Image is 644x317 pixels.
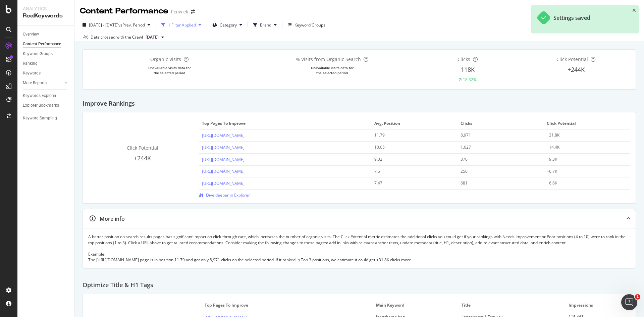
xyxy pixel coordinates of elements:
[461,120,540,126] span: Clicks
[127,145,158,151] span: Click Potential
[80,5,168,17] div: Content Performance
[143,33,167,41] button: [DATE]
[23,92,56,99] div: Keywords Explorer
[309,65,355,75] div: Unavailable visits data for the selected period
[260,22,271,28] span: Brand
[547,156,620,162] div: +9.3K
[205,302,369,308] span: Top pages to improve
[458,56,470,62] span: Clicks
[159,19,204,30] button: 1 Filter Applied
[621,294,637,310] iframe: Intercom live chat
[91,34,143,40] div: Data crossed with the Crawl
[547,132,620,138] div: +31.8K
[202,133,245,138] a: [URL][DOMAIN_NAME]
[23,115,57,122] div: Keyword Sampling
[83,100,135,107] h2: Improve Rankings
[547,144,620,150] div: +14.4K
[376,302,454,308] span: Main Keyword
[296,56,368,63] div: % Visits from Organic Search
[23,31,39,38] div: Overview
[23,60,69,67] a: Ranking
[461,168,533,174] div: 250
[556,56,588,62] span: Click Potential
[23,41,69,48] a: Content Performance
[23,70,41,77] div: Keywords
[23,31,69,38] a: Overview
[23,80,47,87] div: More Reports
[461,65,475,73] span: 118K
[553,15,590,21] div: Settings saved
[251,19,279,30] button: Brand
[23,50,53,57] div: Keyword Groups
[461,132,533,138] div: 8,971
[202,120,367,126] span: Top pages to improve
[374,156,447,162] div: 9.02
[285,19,328,30] button: Keyword Groups
[23,102,69,109] a: Explorer Bookmarks
[23,80,63,87] a: More Reports
[461,156,533,162] div: 370
[89,22,118,28] span: [DATE] - [DATE]
[374,132,447,138] div: 11.79
[547,120,626,126] span: Click Potential
[462,302,561,308] span: title
[547,168,620,174] div: +6.7K
[23,92,69,99] a: Keywords Explorer
[220,22,237,28] span: Category
[146,34,159,40] span: 2025 Aug. 31st
[88,234,630,263] div: A better position on search results pages has significant impact on click-through rate, which inc...
[202,168,245,174] a: [URL][DOMAIN_NAME]
[461,180,533,186] div: 681
[202,157,245,162] a: [URL][DOMAIN_NAME]
[294,22,325,28] div: Keyword Groups
[569,302,626,308] span: Impressions
[171,8,188,15] div: Fenwick
[100,215,125,223] div: More info
[23,102,59,109] div: Explorer Bookmarks
[118,22,145,28] span: vs Prev. Period
[23,12,69,20] div: RealKeywords
[23,70,69,77] a: Keywords
[191,9,195,14] div: arrow-right-arrow-left
[210,19,245,30] button: Category
[635,294,640,300] span: 1
[463,77,477,83] div: 18.32%
[374,144,447,150] div: 10.05
[150,56,189,63] div: Organic Visits
[23,60,38,67] div: Ranking
[23,5,69,12] div: Analytics
[374,168,447,174] div: 7.5
[632,8,636,13] div: close toast
[80,19,153,30] button: [DATE] - [DATE]vsPrev. Period
[23,115,69,122] a: Keyword Sampling
[374,180,447,186] div: 7.47
[547,180,620,186] div: +6.6K
[461,144,533,150] div: 1,627
[23,50,69,57] a: Keyword Groups
[202,180,245,186] a: [URL][DOMAIN_NAME]
[206,192,250,198] span: Dive deeper in Explorer
[374,120,453,126] span: Avg. Position
[199,192,250,198] a: Dive deeper in Explorer
[568,65,585,73] span: +244K
[147,65,193,75] div: Unavailable visits data for the selected period
[134,154,151,162] span: +244K
[83,282,153,288] h2: Optimize Title & H1 Tags
[168,22,196,28] div: 1 Filter Applied
[23,41,61,48] div: Content Performance
[202,145,245,150] a: [URL][DOMAIN_NAME]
